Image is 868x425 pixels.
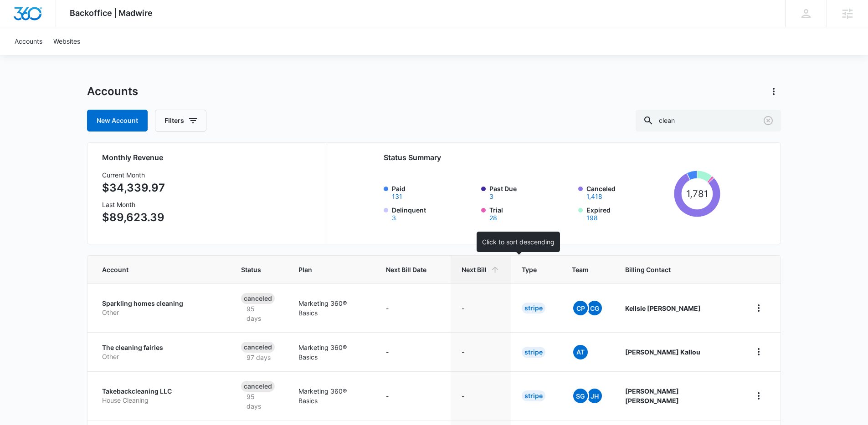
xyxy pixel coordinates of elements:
[572,265,590,274] span: Team
[70,8,153,18] span: Backoffice | Madwire
[375,371,451,420] td: -
[451,332,511,371] td: -
[241,392,277,411] p: 95 days
[102,152,316,163] h2: Monthly Revenue
[587,389,602,403] span: JH
[625,265,729,274] span: Billing Contact
[761,113,776,128] button: Clear
[241,342,275,353] div: Canceled
[573,389,588,403] span: SG
[375,332,451,371] td: -
[451,371,511,420] td: -
[586,215,598,221] button: Expired
[625,304,701,312] strong: Kellsie [PERSON_NAME]
[751,389,766,403] button: home
[241,293,275,304] div: Canceled
[241,381,275,392] div: Canceled
[522,303,545,314] div: Stripe
[298,343,365,362] p: Marketing 360® Basics
[102,299,219,308] p: Sparkling homes cleaning
[48,27,86,55] a: Websites
[489,205,573,221] label: Trial
[241,353,276,362] p: 97 days
[462,265,487,274] span: Next Bill
[686,188,708,199] tspan: 1,781
[102,352,219,361] p: Other
[751,301,766,315] button: home
[87,85,138,98] h1: Accounts
[573,301,588,315] span: CP
[625,387,679,405] strong: [PERSON_NAME] [PERSON_NAME]
[102,265,206,274] span: Account
[636,110,781,132] input: Search
[392,215,396,221] button: Delinquent
[625,348,700,356] strong: [PERSON_NAME] Kallou
[298,265,365,274] span: Plan
[298,386,365,405] p: Marketing 360® Basics
[489,193,493,200] button: Past Due
[102,387,219,396] p: Takebackcleaning LLC
[522,265,537,274] span: Type
[392,205,476,221] label: Delinquent
[587,301,602,315] span: CG
[573,345,588,359] span: At
[392,193,402,200] button: Paid
[102,308,219,317] p: Other
[392,184,476,200] label: Paid
[766,84,781,99] button: Actions
[384,152,720,163] h2: Status Summary
[102,200,165,209] h3: Last Month
[102,170,165,180] h3: Current Month
[102,180,165,196] p: $34,339.97
[102,299,219,317] a: Sparkling homes cleaningOther
[586,184,670,200] label: Canceled
[489,184,573,200] label: Past Due
[522,347,545,358] div: Stripe
[586,205,670,221] label: Expired
[751,344,766,359] button: home
[102,343,219,352] p: The cleaning fairies
[451,283,511,332] td: -
[102,343,219,361] a: The cleaning fairiesOther
[102,387,219,405] a: Takebackcleaning LLCHouse Cleaning
[87,110,148,132] a: New Account
[9,27,48,55] a: Accounts
[155,110,206,132] button: Filters
[386,265,426,274] span: Next Bill Date
[241,265,263,274] span: Status
[489,215,497,221] button: Trial
[522,390,545,401] div: Stripe
[298,299,365,318] p: Marketing 360® Basics
[375,283,451,332] td: -
[102,209,165,226] p: $89,623.39
[241,304,277,323] p: 95 days
[102,396,219,405] p: House Cleaning
[477,232,560,252] div: Click to sort descending
[586,193,602,200] button: Canceled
